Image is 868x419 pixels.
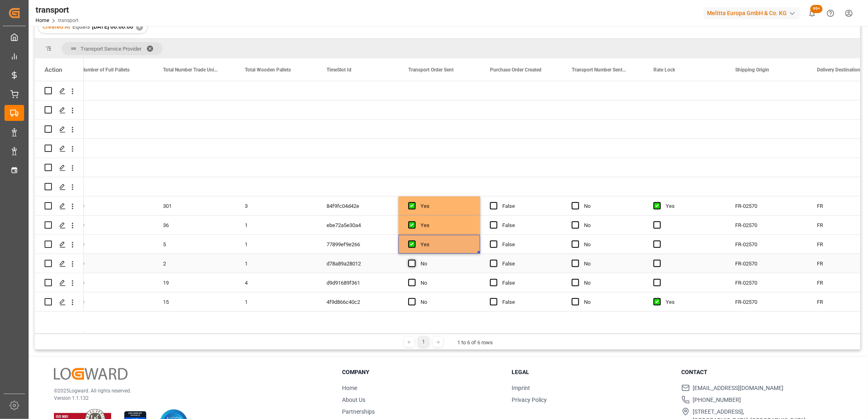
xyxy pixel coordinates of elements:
[821,4,840,22] button: Help Center
[35,139,84,158] div: Press SPACE to select this row.
[45,66,62,74] div: Action
[235,235,317,254] div: 1
[735,67,769,73] span: Shipping Origin
[35,254,84,273] div: Press SPACE to select this row.
[584,197,634,216] div: No
[421,216,470,235] div: Yes
[317,273,398,292] div: d9d91689f361
[421,235,470,254] div: Yes
[317,292,398,311] div: 4f9d866c40c2
[92,23,133,30] span: [DATE] 00:00:00
[72,23,90,30] span: Equals
[421,274,470,292] div: No
[235,216,317,234] div: 1
[342,368,501,377] h3: Company
[725,273,807,292] div: FR-02570
[235,254,317,273] div: 1
[36,18,49,23] a: Home
[803,4,821,22] button: show 100 new notifications
[153,216,235,234] div: 36
[502,235,552,254] div: False
[342,385,357,391] a: Home
[317,254,398,273] div: d78a89a28012
[235,292,317,311] div: 1
[35,100,84,120] div: Press SPACE to select this row.
[512,368,671,377] h3: Legal
[342,408,375,415] a: Partnerships
[35,120,84,139] div: Press SPACE to select this row.
[666,197,716,216] div: Yes
[72,254,153,273] div: 0
[693,396,741,404] span: [PHONE_NUMBER]
[512,397,547,403] a: Privacy Policy
[502,254,552,273] div: False
[245,67,291,73] span: Total Wooden Pallets
[725,254,807,273] div: FR-02570
[584,254,634,273] div: No
[327,67,351,73] span: TimeSlot Id
[153,273,235,292] div: 19
[35,216,84,235] div: Press SPACE to select this row.
[317,196,398,215] div: 84f9fc04d42e
[72,216,153,234] div: 0
[457,339,493,347] div: 1 to 6 of 6 rows
[81,46,141,52] span: Transport Service Provider
[153,254,235,273] div: 2
[342,397,365,403] a: About Us
[317,216,398,234] div: ebe72a5e30a4
[704,5,803,21] button: Melitta Europa GmbH & Co. KG
[725,216,807,234] div: FR-02570
[35,81,84,100] div: Press SPACE to select this row.
[163,67,218,73] span: Total Number Trade Units
[54,387,322,394] p: © 2025 Logward. All rights reserved.
[704,7,800,19] div: Melitta Europa GmbH & Co. KG
[584,216,634,235] div: No
[43,23,70,30] span: Created At
[153,292,235,311] div: 15
[810,5,823,13] span: 99+
[153,235,235,254] div: 5
[502,274,552,292] div: False
[72,292,153,311] div: 0
[584,293,634,312] div: No
[54,368,128,380] img: Logward Logo
[682,368,841,377] h3: Contact
[72,196,153,215] div: 0
[235,196,317,215] div: 3
[502,293,552,312] div: False
[421,197,470,216] div: Yes
[418,337,429,347] div: 1
[490,67,541,73] span: Purchase Order Created
[72,273,153,292] div: 0
[54,394,322,402] p: Version 1.1.132
[72,235,153,254] div: 0
[512,385,530,391] a: Imprint
[408,67,454,73] span: Transport Order Sent
[725,292,807,311] div: FR-02570
[35,292,84,312] div: Press SPACE to select this row.
[572,67,626,73] span: Transport Number Sent SAP
[317,235,398,254] div: 77899ef9e266
[136,24,143,31] div: ✕
[235,273,317,292] div: 4
[153,196,235,215] div: 301
[35,235,84,254] div: Press SPACE to select this row.
[421,293,470,312] div: No
[584,274,634,292] div: No
[35,177,84,196] div: Press SPACE to select this row.
[502,216,552,235] div: False
[725,196,807,215] div: FR-02570
[584,235,634,254] div: No
[725,235,807,254] div: FR-02570
[35,273,84,292] div: Press SPACE to select this row.
[666,293,716,312] div: Yes
[653,67,675,73] span: Rate Lock
[35,196,84,216] div: Press SPACE to select this row.
[502,197,552,216] div: False
[36,4,78,16] div: transport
